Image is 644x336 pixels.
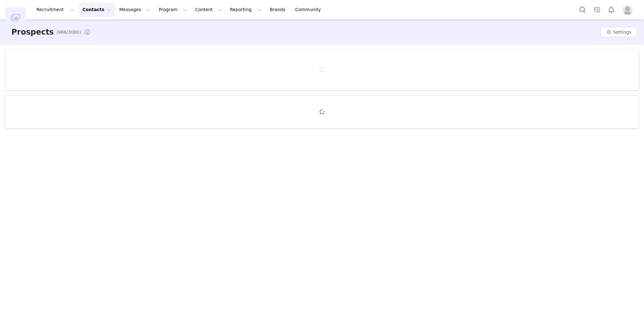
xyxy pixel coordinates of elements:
button: Reporting [226,3,266,17]
button: Recruitment [33,3,78,17]
a: Brands [266,3,291,17]
button: Notifications [604,3,618,17]
img: placeholder-profile.jpg [622,5,633,15]
h3: Prospects [11,26,54,38]
span: (966/3000) [56,29,81,36]
button: Messages [115,3,154,17]
a: Tasks [590,3,604,17]
button: Settings [601,27,636,37]
button: Profile [619,5,639,15]
button: Search [576,3,590,17]
button: Program [155,3,191,17]
a: Community [292,3,328,17]
button: Content [191,3,226,17]
button: Contacts [79,3,115,17]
